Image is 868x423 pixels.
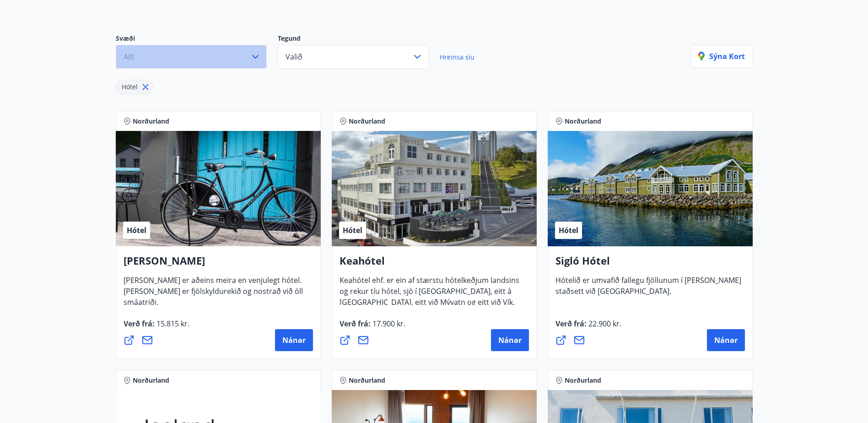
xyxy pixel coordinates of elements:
span: Hótel [122,82,138,91]
span: Norðurland [565,376,601,385]
span: Hreinsa síu [440,53,474,61]
span: Norðurland [349,117,385,126]
span: Verð frá : [555,319,621,336]
span: Valið [286,52,302,62]
span: Hótelið er umvafið fallegu fjöllunum í [PERSON_NAME] staðsett við [GEOGRAPHIC_DATA]. [555,275,741,304]
button: Allt [116,45,267,69]
span: Hótel [559,225,578,235]
span: Norðurland [349,376,385,385]
button: Nánar [491,329,529,351]
span: Nánar [498,335,522,345]
span: Norðurland [565,117,601,126]
p: Tegund [278,34,440,45]
h4: [PERSON_NAME] [124,254,313,275]
h4: Keahótel [340,254,529,275]
span: Hótel [343,225,362,235]
span: 15.815 kr. [155,319,189,329]
span: Norðurland [133,117,169,126]
span: Norðurland [133,376,169,385]
button: Nánar [707,329,745,351]
button: Valið [278,45,429,69]
div: Hótel [116,80,153,94]
span: Verð frá : [340,319,405,336]
h4: Sigló Hótel [555,254,745,275]
span: Allt [124,52,135,62]
span: 17.900 kr. [371,319,405,329]
span: Nánar [714,335,738,345]
span: Hótel [127,225,146,235]
span: Nánar [282,335,306,345]
span: 22.900 kr. [587,319,621,329]
p: Svæði [116,34,278,45]
span: [PERSON_NAME] er aðeins meira en venjulegt hótel. [PERSON_NAME] er fjölskyldurekið og nostrað við... [124,275,303,315]
button: Sýna kort [690,45,753,68]
span: Keahótel ehf. er ein af stærstu hótelkeðjum landsins og rekur tíu hótel, sjö í [GEOGRAPHIC_DATA],... [340,275,519,336]
span: Verð frá : [124,319,189,336]
p: Sýna kort [698,51,745,61]
button: Nánar [275,329,313,351]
